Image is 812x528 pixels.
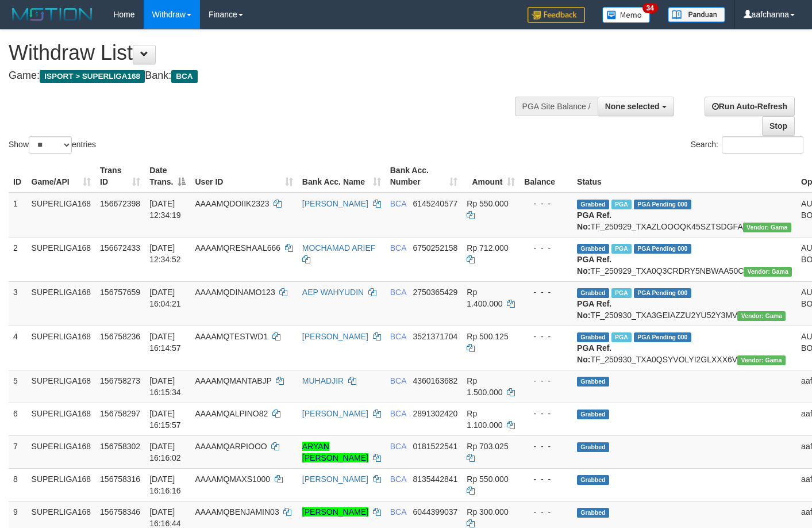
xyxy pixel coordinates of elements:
[27,193,96,238] td: SUPERLIGA168
[705,97,795,116] a: Run Auto-Refresh
[572,326,796,370] td: TF_250930_TXA0QSYVOLYI2GLXXX6V
[100,288,140,297] span: 156757659
[100,332,140,341] span: 156758236
[100,376,140,385] span: 156758273
[100,243,140,252] span: 156672433
[195,507,279,516] span: AAAAMQBENJAMIN03
[611,244,632,254] span: Marked by aafsoycanthlai
[577,244,609,254] span: Grabbed
[27,160,96,193] th: Game/API: activate to sort column ascending
[577,343,611,364] b: PGA Ref. No:
[528,7,585,23] img: Feedback.jpg
[634,200,691,209] span: PGA Pending
[390,288,406,297] span: BCA
[524,242,568,254] div: - - -
[722,136,803,154] input: Search:
[100,409,140,418] span: 156758297
[27,237,96,281] td: SUPERLIGA168
[467,199,508,208] span: Rp 550.000
[27,326,96,370] td: SUPERLIGA168
[737,355,786,365] span: Vendor URL: https://trx31.1velocity.biz
[577,377,609,387] span: Grabbed
[302,409,368,418] a: [PERSON_NAME]
[577,442,609,452] span: Grabbed
[577,475,609,485] span: Grabbed
[467,332,508,341] span: Rp 500.125
[195,332,268,341] span: AAAAMQTESTWD1
[100,507,140,516] span: 156758346
[467,288,502,308] span: Rp 1.400.000
[413,199,457,208] span: Copy 6145240577 to clipboard
[40,70,145,83] span: ISPORT > SUPERLIGA168
[386,160,463,193] th: Bank Acc. Number: activate to sort column ascending
[524,375,568,387] div: - - -
[100,475,140,484] span: 156758316
[572,281,796,326] td: TF_250930_TXA3GEIAZZU2YU52Y3MV
[524,473,568,485] div: - - -
[195,199,269,208] span: AAAAMQDOIIK2323
[413,507,457,516] span: Copy 6044399037 to clipboard
[737,311,786,321] span: Vendor URL: https://trx31.1velocity.biz
[302,199,368,208] a: [PERSON_NAME]
[390,199,406,208] span: BCA
[762,116,795,136] a: Stop
[149,199,181,220] span: [DATE] 12:34:19
[524,198,568,209] div: - - -
[413,475,457,484] span: Copy 8135442841 to clipboard
[145,160,190,193] th: Date Trans.: activate to sort column descending
[577,200,609,209] span: Grabbed
[9,6,96,23] img: MOTION_logo.png
[743,223,791,232] span: Vendor URL: https://trx31.1velocity.biz
[9,403,27,435] td: 6
[467,376,502,397] span: Rp 1.500.000
[195,442,267,451] span: AAAAMQARPIOOO
[195,243,280,252] span: AAAAMQRESHAAL666
[9,160,27,193] th: ID
[9,435,27,468] td: 7
[298,160,386,193] th: Bank Acc. Name: activate to sort column ascending
[9,193,27,238] td: 1
[27,370,96,403] td: SUPERLIGA168
[9,237,27,281] td: 2
[691,136,803,154] label: Search:
[577,410,609,419] span: Grabbed
[195,288,275,297] span: AAAAMQDINAMO123
[413,376,457,385] span: Copy 4360163682 to clipboard
[390,243,406,252] span: BCA
[149,442,181,462] span: [DATE] 16:16:02
[577,332,609,342] span: Grabbed
[413,409,457,418] span: Copy 2891302420 to clipboard
[302,475,368,484] a: [PERSON_NAME]
[149,288,181,308] span: [DATE] 16:04:21
[524,506,568,518] div: - - -
[572,160,796,193] th: Status
[390,409,406,418] span: BCA
[149,376,181,397] span: [DATE] 16:15:34
[9,281,27,326] td: 3
[572,193,796,238] td: TF_250929_TXAZLOOOQK45SZTSDGFA
[467,507,508,516] span: Rp 300.000
[390,376,406,385] span: BCA
[190,160,297,193] th: User ID: activate to sort column ascending
[302,288,364,297] a: AEP WAHYUDIN
[413,442,457,451] span: Copy 0181522541 to clipboard
[302,376,344,385] a: MUHADJIR
[668,7,725,22] img: panduan.png
[390,507,406,516] span: BCA
[462,160,519,193] th: Amount: activate to sort column ascending
[9,70,530,82] h4: Game: Bank:
[149,475,181,495] span: [DATE] 16:16:16
[9,136,96,154] label: Show entries
[611,288,632,298] span: Marked by aafsoycanthlai
[100,442,140,451] span: 156758302
[149,332,181,353] span: [DATE] 16:14:57
[524,331,568,342] div: - - -
[611,332,632,342] span: Marked by aafmaleo
[413,288,457,297] span: Copy 2750365429 to clipboard
[577,255,611,276] b: PGA Ref. No:
[149,507,181,528] span: [DATE] 16:16:44
[95,160,145,193] th: Trans ID: activate to sort column ascending
[302,243,376,252] a: MOCHAMAD ARIEF
[149,409,181,430] span: [DATE] 16:15:57
[519,160,572,193] th: Balance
